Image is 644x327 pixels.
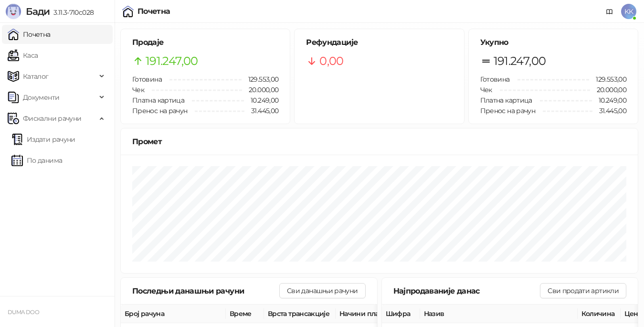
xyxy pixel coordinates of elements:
span: Фискални рачуни [23,109,81,128]
span: 191.247,00 [494,52,546,70]
span: 0,00 [319,52,343,70]
th: Количина [578,305,621,323]
div: Најпродаваније данас [393,285,540,297]
span: 20.000,00 [590,84,626,95]
button: Сви продати артикли [540,283,626,298]
small: DUMA DOO [8,309,39,316]
span: 31.445,00 [592,105,626,116]
span: Чек [132,85,144,94]
a: Каса [8,46,38,65]
span: 20.000,00 [242,84,278,95]
span: 31.445,00 [244,105,278,116]
div: Промет [132,136,626,148]
a: По данима [11,151,62,170]
span: 3.11.3-710c028 [50,8,94,17]
span: Готовина [132,75,162,84]
span: 129.553,00 [589,74,626,84]
th: Шифра [382,305,420,323]
h5: Продаје [132,37,278,48]
th: Начини плаћања [336,305,431,323]
button: Сви данашњи рачуни [279,283,365,298]
div: Последњи данашњи рачуни [132,285,279,297]
span: Каталог [23,67,49,86]
h5: Рефундације [306,37,452,48]
span: Платна картица [480,96,532,105]
img: Logo [6,4,21,19]
div: Почетна [137,8,170,15]
span: Платна картица [132,96,184,105]
span: 129.553,00 [242,74,279,84]
a: Издати рачуни [11,130,75,149]
span: Чек [480,85,492,94]
span: Документи [23,88,59,107]
span: 191.247,00 [146,52,198,70]
span: 10.249,00 [244,95,278,105]
span: KK [621,4,636,19]
a: Почетна [8,25,51,44]
th: Врста трансакције [264,305,336,323]
a: Документација [602,4,617,19]
span: Пренос на рачун [480,106,535,115]
span: 10.249,00 [592,95,626,105]
span: Пренос на рачун [132,106,187,115]
span: Бади [26,6,50,17]
span: Готовина [480,75,510,84]
th: Назив [420,305,578,323]
h5: Укупно [480,37,626,48]
th: Време [226,305,264,323]
th: Број рачуна [121,305,226,323]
